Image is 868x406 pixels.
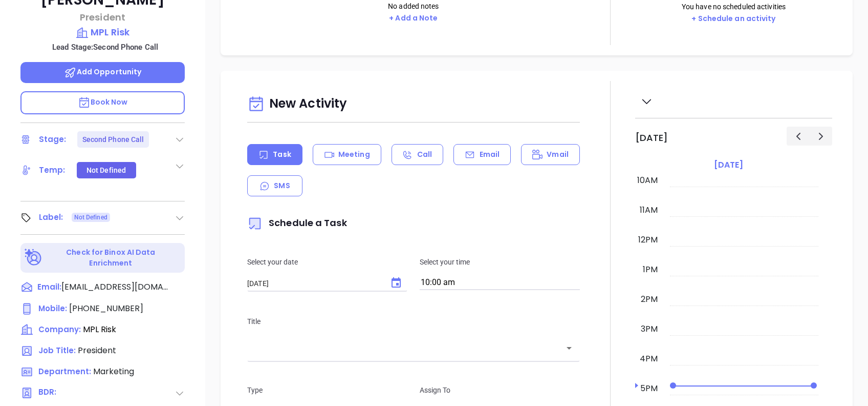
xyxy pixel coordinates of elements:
button: Choose date, selected date is Oct 8, 2025 [386,273,406,293]
p: Meeting [338,149,370,160]
p: Call [417,149,432,160]
p: Select your time [420,256,580,268]
span: MPL Risk [83,323,116,335]
p: Select your date [247,256,407,268]
p: Type [247,384,407,396]
p: Lead Stage: Second Phone Call [26,40,185,54]
span: [PHONE_NUMBER] [69,302,143,314]
p: President [20,10,185,24]
div: 2pm [639,293,660,306]
input: MM/DD/YYYY [247,278,382,289]
div: 3pm [639,323,660,335]
span: Email: [37,281,61,294]
span: President [78,344,116,356]
div: 1pm [641,263,660,276]
a: [DATE] [712,158,745,172]
div: 12pm [636,234,660,246]
span: Not Defined [74,212,107,223]
div: 4pm [638,353,660,365]
div: Stage: [39,132,67,147]
div: Label: [39,210,63,225]
p: Task [273,149,291,160]
button: + Add a Note [386,12,441,24]
span: Company: [38,324,81,335]
p: Email [480,149,500,160]
div: 5pm [638,382,660,395]
button: Next day [809,127,832,146]
p: You have no scheduled activities [682,1,786,12]
div: 10am [635,174,660,187]
h2: [DATE] [635,132,668,144]
p: SMS [274,180,290,191]
button: Open [562,341,576,355]
button: Previous day [787,127,810,146]
span: Department: [38,366,91,377]
div: Not Defined [86,162,126,178]
span: Job Title: [38,345,76,356]
p: Check for Binox AI Data Enrichment [44,247,178,269]
span: Mobile : [38,303,67,314]
span: Book Now [78,97,128,107]
p: Vmail [547,149,569,160]
div: New Activity [247,91,580,117]
span: BDR: [38,387,92,399]
div: 11am [638,204,660,216]
div: Temp: [39,163,66,178]
p: No added notes [386,1,441,12]
div: Second Phone Call [82,131,144,148]
a: MPL Risk [20,25,185,39]
p: Title [247,316,580,327]
span: Add Opportunity [64,67,142,77]
span: [EMAIL_ADDRESS][DOMAIN_NAME] [61,281,169,293]
img: Ai-Enrich-DaqCidB-.svg [25,249,42,267]
span: Schedule a Task [247,216,347,229]
span: Marketing [93,366,134,377]
button: + Schedule an activity [688,13,778,25]
p: Assign To [420,384,580,396]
